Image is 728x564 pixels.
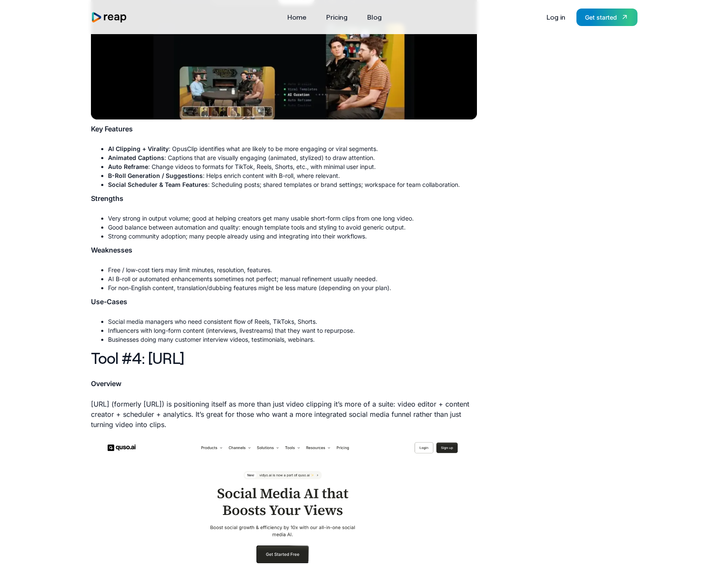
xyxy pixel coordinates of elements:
[108,326,477,335] li: Influencers with long-form content (interviews, livestreams) that they want to repurpose.
[576,9,637,26] a: Get started
[363,10,386,24] a: Blog
[91,194,123,203] strong: Strengths
[108,181,208,188] strong: Social Scheduler & Team Features
[108,162,477,171] li: : Change videos to formats for TikTok, Reels, Shorts, etc., with minimal user input.
[108,283,477,292] li: For non-English content, translation/dubbing features might be less mature (depending on your plan).
[108,172,203,179] strong: B-Roll Generation / Suggestions
[108,274,477,283] li: AI B-roll or automated enhancements sometimes not perfect; manual refinement usually needed.
[108,317,477,326] li: Social media managers who need consistent flow of Reels, TikToks, Shorts.
[91,12,128,23] img: reap logo
[91,348,477,368] h2: Tool #4: [URL]
[108,145,169,152] strong: AI Clipping + Virality
[108,144,477,153] li: : OpusClip identifies what are likely to be more engaging or viral segments.
[91,297,127,306] strong: Use-Cases
[91,12,128,23] a: home
[108,153,477,162] li: : Captions that are visually engaging (animated, stylized) to draw attention.
[283,10,311,24] a: Home
[108,265,477,274] li: Free / low-cost tiers may limit minutes, resolution, features.
[108,232,477,241] li: Strong community adoption; many people already using and integrating into their workflows.
[91,125,133,133] strong: Key Features
[91,246,132,254] strong: Weaknesses
[91,379,121,388] strong: Overview
[108,214,477,223] li: Very strong in output volume; good at helping creators get many usable short-form clips from one ...
[108,223,477,232] li: Good balance between automation and quality: enough template tools and styling to avoid generic o...
[542,10,570,24] a: Log in
[108,335,477,344] li: Businesses doing many customer interview videos, testimonials, webinars.
[91,399,477,430] p: [URL] (formerly [URL]) is positioning itself as more than just video clipping it’s more of a suit...
[585,13,617,22] div: Get started
[108,171,477,180] li: : Helps enrich content with B-roll, where relevant.
[108,154,164,161] strong: Animated Captions
[108,180,477,189] li: : Scheduling posts; shared templates or brand settings; workspace for team collaboration.
[322,10,352,24] a: Pricing
[108,163,148,170] strong: Auto Reframe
